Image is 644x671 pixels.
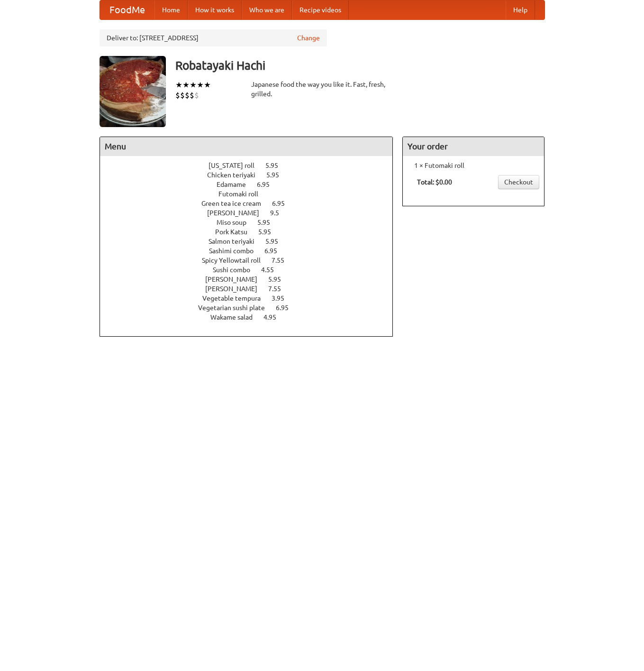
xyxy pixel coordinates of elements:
[506,0,535,19] a: Help
[207,171,297,179] a: Chicken teriyaki 5.95
[272,294,294,302] span: 3.95
[210,313,262,321] span: Wakame salad
[217,219,288,226] a: Miso soup 5.95
[190,80,197,90] li: ★
[207,209,297,217] a: [PERSON_NAME] 9.5
[258,228,281,236] span: 5.95
[265,162,288,169] span: 5.95
[251,80,393,99] div: Japanese food the way you like it. Fast, fresh, grilled.
[242,0,292,19] a: Who we are
[209,247,295,255] a: Sashimi combo 6.95
[202,294,302,302] a: Vegetable tempura 3.95
[209,238,264,245] span: Salmon teriyaki
[198,304,306,312] a: Vegetarian sushi plate 6.95
[100,0,154,19] a: FoodMe
[209,247,263,255] span: Sashimi combo
[197,80,204,90] li: ★
[182,80,190,90] li: ★
[498,175,539,189] a: Checkout
[175,56,545,75] h3: Robatayaki Hachi
[268,285,290,293] span: 7.55
[417,178,452,186] b: Total: $0.00
[205,276,267,283] span: [PERSON_NAME]
[264,247,287,255] span: 6.95
[403,137,544,156] h4: Your order
[205,285,267,293] span: [PERSON_NAME]
[207,209,269,217] span: [PERSON_NAME]
[198,304,274,312] span: Vegetarian sushi plate
[185,90,190,101] li: $
[257,219,280,226] span: 5.95
[205,285,299,293] a: [PERSON_NAME] 7.55
[265,238,288,245] span: 5.95
[257,181,279,188] span: 6.95
[272,200,294,207] span: 6.95
[207,171,265,179] span: Chicken teriyaki
[272,257,294,264] span: 7.55
[180,90,185,101] li: $
[213,266,260,274] span: Sushi combo
[154,0,188,19] a: Home
[263,313,286,321] span: 4.95
[202,257,302,264] a: Spicy Yellowtail roll 7.55
[215,228,257,236] span: Pork Katsu
[217,219,256,226] span: Miso soup
[201,200,302,207] a: Green tea ice cream 6.95
[218,190,268,198] span: Futomaki roll
[210,313,294,321] a: Wakame salad 4.95
[190,90,194,101] li: $
[175,90,180,101] li: $
[194,90,199,101] li: $
[276,304,298,312] span: 6.95
[217,181,287,188] a: Edamame 6.95
[215,228,289,236] a: Pork Katsu 5.95
[202,294,270,302] span: Vegetable tempura
[175,80,182,90] li: ★
[270,209,289,217] span: 9.5
[261,266,283,274] span: 4.55
[201,200,271,207] span: Green tea ice cream
[205,276,299,283] a: [PERSON_NAME] 5.95
[408,161,539,170] li: 1 × Futomaki roll
[297,33,320,43] a: Change
[204,80,211,90] li: ★
[213,266,291,274] a: Sushi combo 4.55
[266,171,289,179] span: 5.95
[100,29,327,46] div: Deliver to: [STREET_ADDRESS]
[292,0,349,19] a: Recipe videos
[100,137,393,156] h4: Menu
[188,0,242,19] a: How it works
[100,56,166,127] img: angular.jpg
[268,276,290,283] span: 5.95
[202,257,270,264] span: Spicy Yellowtail roll
[217,181,255,188] span: Edamame
[218,190,285,198] a: Futomaki roll
[209,238,296,245] a: Salmon teriyaki 5.95
[209,162,264,169] span: [US_STATE] roll
[209,162,296,169] a: [US_STATE] roll 5.95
